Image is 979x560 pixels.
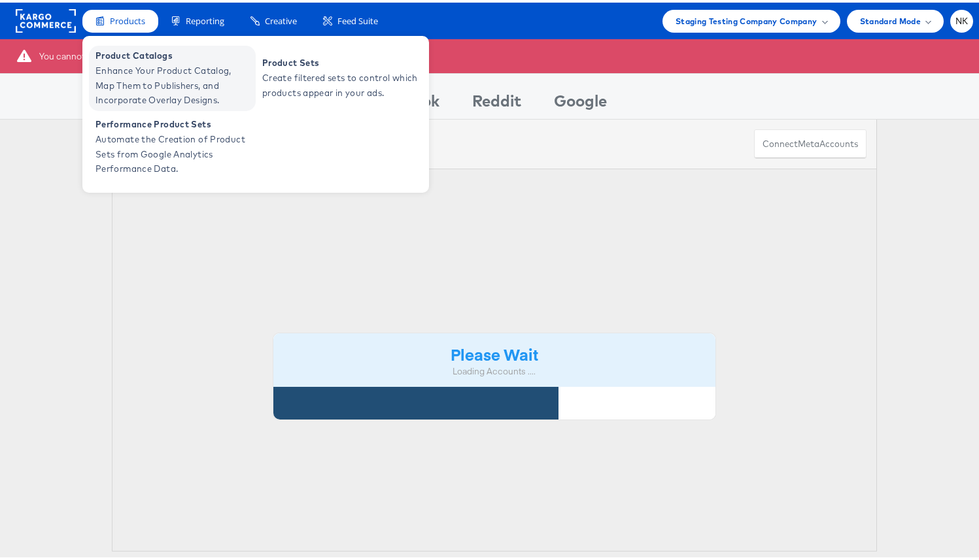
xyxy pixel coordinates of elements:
[89,43,256,108] a: Product Catalogs Enhance Your Product Catalog, Map Them to Publishers, and Incorporate Overlay De...
[110,12,145,25] span: Products
[262,53,419,68] span: Product Sets
[451,340,538,362] strong: Please Wait
[860,12,921,25] span: Standard Mode
[472,87,521,116] div: Reddit
[95,129,252,174] span: Automate the Creation of Product Sets from Google Analytics Performance Data.
[95,114,252,129] span: Performance Product Sets
[89,112,256,177] a: Performance Product Sets Automate the Creation of Product Sets from Google Analytics Performance ...
[186,12,224,25] span: Reporting
[955,14,969,23] span: NK
[95,46,252,61] span: Product Catalogs
[39,48,327,60] div: You cannot manage Account & Teammate settings for other companies.
[337,12,378,25] span: Feed Suite
[676,12,817,25] span: Staging Testing Company Company
[265,12,297,25] span: Creative
[95,61,252,105] span: Enhance Your Product Catalog, Map Them to Publishers, and Incorporate Overlay Designs.
[283,363,706,375] div: Loading Accounts ....
[554,87,607,116] div: Google
[262,68,419,98] span: Create filtered sets to control which products appear in your ads.
[754,127,867,156] button: ConnectmetaAccounts
[798,135,819,148] span: meta
[256,43,422,108] a: Product Sets Create filtered sets to control which products appear in your ads.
